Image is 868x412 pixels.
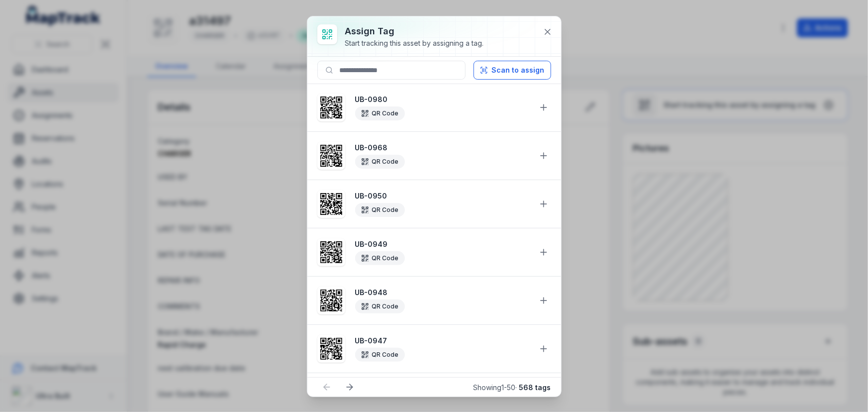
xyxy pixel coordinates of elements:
strong: UB-0948 [355,288,530,298]
div: QR Code [355,106,405,120]
h3: Assign tag [345,24,484,38]
div: QR Code [355,251,405,265]
div: QR Code [355,300,405,313]
strong: UB-0950 [355,191,530,201]
div: QR Code [355,348,405,362]
button: Scan to assign [474,61,551,80]
strong: 568 tags [519,383,551,392]
strong: UB-0947 [355,336,530,346]
span: Showing 1 - 50 · [474,383,551,392]
div: Start tracking this asset by assigning a tag. [345,38,484,48]
strong: UB-0980 [355,95,530,104]
strong: UB-0968 [355,143,530,153]
div: QR Code [355,155,405,169]
div: QR Code [355,203,405,217]
strong: UB-0949 [355,239,530,249]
